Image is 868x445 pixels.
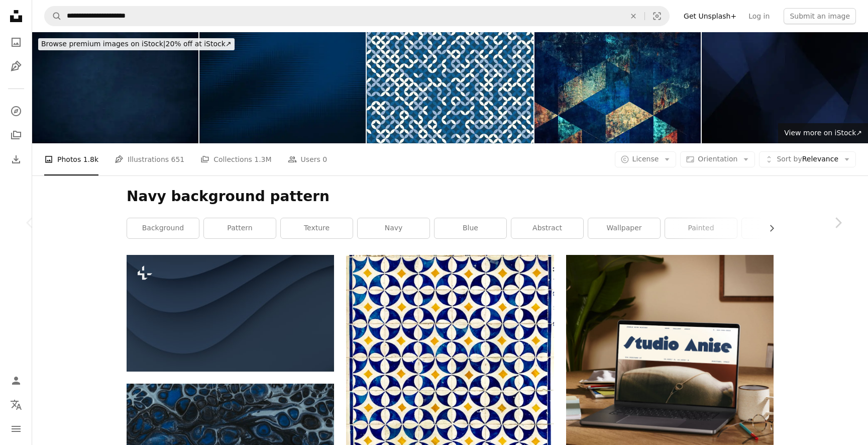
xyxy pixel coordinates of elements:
span: 651 [171,154,185,165]
a: Collections [6,125,26,145]
button: Sort byRelevance [759,151,856,167]
a: Collections 1.3M [200,143,271,175]
a: View more on iStock↗ [778,123,868,143]
h1: Navy background pattern [127,188,774,206]
span: 20% off at iStock ↗ [41,40,232,48]
button: License [615,151,677,167]
a: abstract [511,218,583,238]
span: Sort by [777,155,802,163]
img: Navy Blue Black Wave Pixelated Pattern Abstract Sea Luxury Background Ombre Dark Blue Futuristic ... [199,32,366,143]
a: a blue and white tile with circles on it [346,389,554,398]
a: Users 0 [288,143,328,175]
a: background pattern [127,308,334,317]
a: Illustrations [6,56,26,76]
img: Japanese traditional pattern [367,32,533,143]
span: 1.3M [254,154,271,165]
a: Log in / Sign up [6,371,26,391]
a: painted [665,218,737,238]
img: background pattern [127,255,334,372]
span: License [632,155,659,163]
button: Search Unsplash [45,7,62,26]
button: Visual search [645,7,669,26]
button: Clear [622,7,644,26]
button: Orientation [680,151,755,167]
button: Language [6,395,26,415]
a: navy [358,218,429,238]
img: Retro Style Abstract Art Background: Diamond Shaped Patterns and Grunge Image Techniques in Navy ... [534,32,701,143]
a: Photos [6,32,26,52]
img: Beautiful Abstract Grunge Decorative Navy Blue Dark Wall texture Background. Banner With Space Fo... [32,32,198,143]
button: scroll list to the right [763,218,774,238]
span: 0 [322,154,327,165]
a: wallpaper [588,218,660,238]
button: Menu [6,419,26,439]
a: texture [281,218,353,238]
span: Relevance [777,154,838,164]
span: View more on iStock ↗ [784,129,862,137]
form: Find visuals sitewide [44,6,670,26]
button: Submit an image [784,8,856,24]
a: blue [435,218,506,238]
a: Browse premium images on iStock|20% off at iStock↗ [32,32,241,56]
a: Explore [6,101,26,121]
a: paint [742,218,814,238]
span: Browse premium images on iStock | [41,40,165,48]
span: Orientation [698,155,737,163]
a: Next [808,174,868,271]
a: background [127,218,199,238]
a: Illustrations 651 [115,143,184,175]
a: pattern [204,218,276,238]
a: Get Unsplash+ [678,8,742,24]
img: Black dark deep navy blue abstract pattern background. Geometric shape. Line triangle corner fold... [702,32,868,143]
a: Download History [6,149,26,169]
a: Log in [742,8,776,24]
